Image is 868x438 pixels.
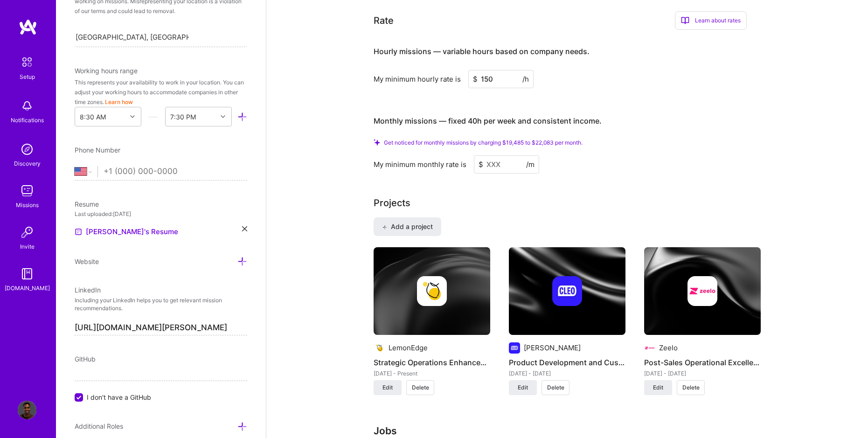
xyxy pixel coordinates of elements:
span: $ [473,74,478,84]
div: Missions [16,200,39,210]
div: [DATE] - [DATE] [644,368,761,378]
img: Company logo [509,342,520,354]
span: Delete [682,383,700,392]
img: logo [19,19,37,35]
h4: Post-Sales Operational Excellence [644,356,761,368]
button: Delete [406,380,434,395]
div: Learn about rates [675,11,747,30]
span: GitHub [75,355,96,363]
a: User Avatar [15,401,39,419]
button: Edit [374,380,402,395]
div: [PERSON_NAME] [524,343,581,353]
input: XXX [468,70,534,88]
img: User Avatar [18,401,36,419]
button: Delete [542,380,569,395]
button: Edit [509,380,537,395]
div: Setup [20,72,35,82]
img: Resume [75,228,82,236]
div: Zeelo [659,343,678,353]
div: Discovery [14,159,41,168]
img: discovery [18,140,36,159]
span: Working hours range [75,67,138,75]
span: I don't have a GitHub [87,392,151,402]
span: Delete [547,383,564,392]
span: Website [75,257,99,265]
span: Get noticed for monthly missions by charging $19,485 to $22,083 per month. [384,139,583,146]
div: Last uploaded: [DATE] [75,209,247,219]
span: Delete [412,383,429,392]
img: Company logo [374,342,385,354]
div: [DATE] - [DATE] [509,368,625,378]
img: setup [17,52,37,72]
span: Add a project [382,222,433,231]
i: icon Chevron [130,114,135,119]
div: 7:30 PM [170,112,196,122]
div: My minimum hourly rate is [374,74,461,84]
div: Invite [20,242,35,251]
span: Edit [382,383,393,392]
span: LinkedIn [75,286,101,294]
h4: Hourly missions — variable hours based on company needs. [374,47,590,56]
div: 8:30 AM [80,112,106,122]
button: Delete [677,380,705,395]
span: Edit [653,383,663,392]
img: Company logo [417,276,447,306]
span: Phone Number [75,146,120,154]
h4: Product Development and Customer Operations [509,356,625,368]
div: This represents your availability to work in your location. You can adjust your working hours to ... [75,77,247,107]
button: Add a project [374,217,441,236]
img: Company logo [644,342,655,354]
img: guide book [18,264,36,283]
a: [PERSON_NAME]'s Resume [75,226,178,237]
div: Projects [374,196,410,210]
h3: Jobs [374,425,761,437]
div: Add projects you've worked on [374,196,410,210]
p: Including your LinkedIn helps you to get relevant mission recommendations. [75,297,247,313]
i: icon PlusBlack [382,225,387,230]
div: LemonEdge [389,343,428,353]
i: icon BookOpen [681,16,689,25]
h4: Monthly missions — fixed 40h per week and consistent income. [374,117,602,125]
img: Company logo [687,276,717,306]
div: Rate [374,14,394,28]
input: +1 (000) 000-0000 [104,158,247,185]
img: Company logo [552,276,582,306]
i: icon HorizontalInLineDivider [148,112,158,122]
i: Check [374,139,380,146]
img: bell [18,97,36,115]
input: XXX [474,155,539,174]
button: Edit [644,380,672,395]
span: Resume [75,200,99,208]
i: icon Chevron [221,114,225,119]
img: cover [644,247,761,335]
span: Additional Roles [75,422,123,430]
span: /m [526,160,535,169]
img: teamwork [18,181,36,200]
h4: Strategic Operations Enhancement [374,356,490,368]
i: icon Close [242,226,247,231]
img: Invite [18,223,36,242]
button: Learn how [105,97,133,107]
div: Notifications [11,115,44,125]
div: [DOMAIN_NAME] [5,283,50,293]
img: cover [509,247,625,335]
img: cover [374,247,490,335]
span: $ [479,160,483,169]
span: Edit [518,383,528,392]
div: [DATE] - Present [374,368,490,378]
span: /h [522,74,529,84]
div: My minimum monthly rate is [374,160,466,169]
